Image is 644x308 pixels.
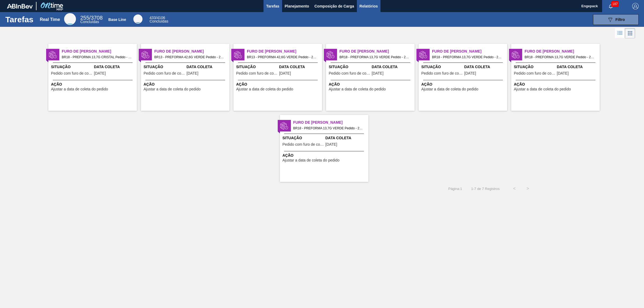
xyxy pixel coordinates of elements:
[616,17,625,22] span: Filtro
[247,54,318,60] span: BR13 - PREFORMA 42,6G VERDE Pedido - 2014841
[236,71,278,75] span: Pedido com furo de coleta
[421,87,478,91] span: Ajustar a data de coleta do pedido
[615,28,625,38] div: Visão em Lista
[80,20,99,24] span: Concluídas
[144,87,201,91] span: Ajustar a data de coleta do pedido
[329,87,386,91] span: Ajustar a data de coleta do pedido
[514,87,571,91] span: Ajustar a data de coleta do pedido
[283,142,324,146] span: Pedido com furo de coleta
[514,64,555,70] span: Situação
[62,49,137,54] span: Furo de Coleta
[51,71,93,75] span: Pedido com furo de coleta
[557,64,598,70] span: Data Coleta
[283,158,340,162] span: Ajustar a data de coleta do pedido
[51,87,108,91] span: Ajustar a data de coleta do pedido
[339,49,415,54] span: Furo de Coleta
[314,3,354,9] span: Composição de Carga
[149,16,156,20] span: 433
[593,14,639,25] button: Filtro
[448,187,462,191] span: Página : 1
[521,182,535,195] button: >
[62,54,133,60] span: BR18 - PREFORMA 13,7G CRISTAL Pedido - 2014843
[525,49,600,54] span: Furo de Coleta
[464,71,476,75] span: 22/08/2025
[94,71,106,75] span: 29/08/2025
[293,120,368,125] span: Furo de Coleta
[514,71,555,75] span: Pedido com furo de coleta
[133,14,142,24] div: Base Line
[602,2,619,10] button: Notificações
[512,51,520,59] img: status
[421,64,463,70] span: Situação
[372,64,413,70] span: Data Coleta
[421,71,463,75] span: Pedido com furo de coleta
[329,71,370,75] span: Pedido com furo de coleta
[432,54,503,60] span: BR18 - PREFORMA 13,7G VERDE Pedido - 2015466
[144,71,185,75] span: Pedido com furo de coleta
[51,82,136,87] span: Ação
[611,1,619,7] span: 187
[236,64,278,70] span: Situação
[64,13,76,25] div: Real Time
[327,51,335,59] img: status
[80,16,103,24] div: Real Time
[149,16,168,23] div: Base Line
[432,49,507,54] span: Furo de Coleta
[144,64,185,70] span: Situação
[419,51,427,59] img: status
[625,28,635,38] div: Visão em Cards
[266,3,279,9] span: Tarefas
[108,17,126,22] div: Base Line
[149,16,165,20] span: / 4106
[464,64,506,70] span: Data Coleta
[144,82,228,87] span: Ação
[236,82,321,87] span: Ação
[514,82,598,87] span: Ação
[470,187,500,191] span: 1 - 7 de 7 Registros
[279,64,321,70] span: Data Coleta
[557,71,569,75] span: 22/08/2025
[283,135,324,141] span: Situação
[141,51,149,59] img: status
[94,64,136,70] span: Data Coleta
[508,182,521,195] button: <
[279,71,291,75] span: 29/08/2025
[49,51,57,59] img: status
[325,135,367,141] span: Data Coleta
[154,49,229,54] span: Furo de Coleta
[325,142,337,146] span: 22/08/2025
[293,125,364,131] span: BR18 - PREFORMA 13,7G VERDE Pedido - 2015468
[525,54,595,60] span: BR18 - PREFORMA 13,7G VERDE Pedido - 2015467
[7,4,33,9] img: TNhmsLtSVTkK8tSr43FrP2fwEKptu5GPRR3wAAAABJRU5ErkJggg==
[339,54,410,60] span: BR18 - PREFORMA 13,7G VERDE Pedido - 2014989
[421,82,506,87] span: Ação
[51,64,93,70] span: Situação
[234,51,242,59] img: status
[80,15,89,21] span: 255
[360,3,378,9] span: Relatórios
[149,19,168,23] span: Concluídas
[285,3,309,9] span: Planejamento
[236,87,293,91] span: Ajustar a data de coleta do pedido
[80,15,103,21] span: / 3708
[186,71,198,75] span: 29/08/2025
[40,17,60,22] div: Real Time
[186,64,228,70] span: Data Coleta
[5,16,34,23] h1: Tarefas
[280,122,288,130] img: status
[154,54,225,60] span: BR13 - PREFORMA 42,6G VERDE Pedido - 2014842
[283,153,367,158] span: Ação
[329,64,370,70] span: Situação
[632,3,639,9] img: Logout
[329,82,413,87] span: Ação
[372,71,383,75] span: 22/08/2025
[247,49,322,54] span: Furo de Coleta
